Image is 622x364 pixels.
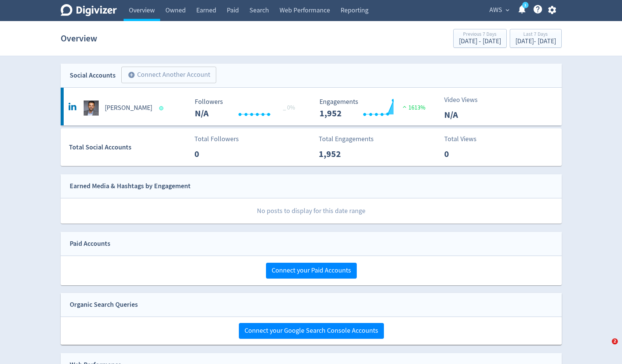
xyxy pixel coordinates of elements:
[319,134,374,144] p: Total Engagements
[510,29,562,48] button: Last 7 Days[DATE]- [DATE]
[121,67,216,83] button: Connect Another Account
[444,108,488,122] p: N/A
[504,7,511,14] span: expand_more
[116,68,216,83] a: Connect Another Account
[319,147,362,161] p: 1,952
[61,198,562,224] p: No posts to display for this date range
[70,238,110,249] div: Paid Accounts
[69,142,189,153] div: Total Social Accounts
[61,26,97,50] h1: Overview
[444,134,488,144] p: Total Views
[283,104,295,111] span: _ 0%
[84,101,99,116] img: Manuel Bohnet undefined
[245,327,378,334] span: Connect your Google Search Console Accounts
[401,104,425,111] span: 1613%
[316,98,429,118] svg: Engagements 1,952
[515,38,556,45] div: [DATE] - [DATE]
[128,71,135,79] span: add_circle
[612,338,618,344] span: 2
[444,147,488,161] p: 0
[272,267,351,274] span: Connect your Paid Accounts
[596,338,614,356] iframe: Intercom live chat
[266,263,357,279] button: Connect your Paid Accounts
[524,3,526,8] text: 1
[61,88,562,125] a: Manuel Bohnet undefined[PERSON_NAME] Followers --- _ 0% Followers N/A Engagements 1,952 Engagemen...
[522,2,529,8] a: 1
[401,104,408,110] img: positive-performance.svg
[70,299,138,310] div: Organic Search Queries
[239,326,384,335] a: Connect your Google Search Console Accounts
[459,32,501,38] div: Previous 7 Days
[70,70,116,81] div: Social Accounts
[453,29,507,48] button: Previous 7 Days[DATE] - [DATE]
[194,134,239,144] p: Total Followers
[159,106,165,110] span: Data last synced: 4 Sep 2025, 3:02am (AEST)
[191,98,304,118] svg: Followers ---
[105,104,152,113] h5: [PERSON_NAME]
[239,323,384,339] button: Connect your Google Search Console Accounts
[515,32,556,38] div: Last 7 Days
[444,95,488,105] p: Video Views
[459,38,501,45] div: [DATE] - [DATE]
[489,4,502,16] span: AWS
[266,266,357,275] a: Connect your Paid Accounts
[487,4,511,16] button: AWS
[194,147,238,161] p: 0
[70,181,191,192] div: Earned Media & Hashtags by Engagement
